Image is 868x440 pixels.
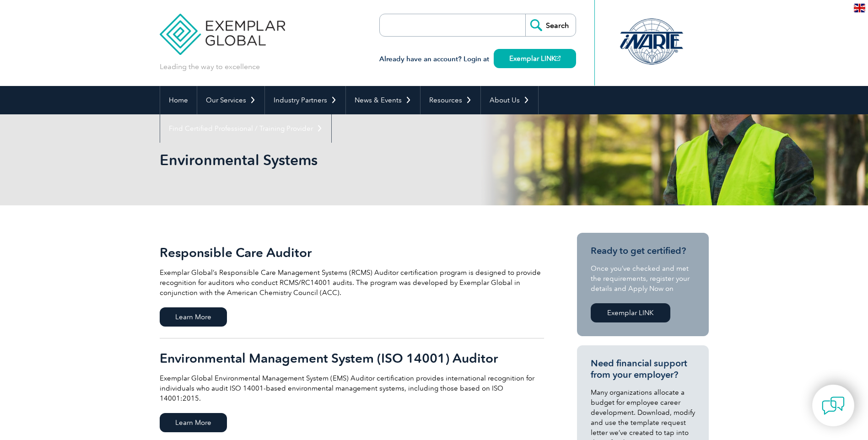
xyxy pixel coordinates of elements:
[591,303,670,322] a: Exemplar LINK
[160,351,544,365] h2: Environmental Management System (ISO 14001) Auditor
[160,151,511,169] h1: Environmental Systems
[854,4,865,12] img: en
[591,263,695,294] p: Once you’ve checked and met the requirements, register your details and Apply Now on
[525,14,576,36] input: Search
[591,358,695,381] h3: Need financial support from your employer?
[160,307,227,327] span: Learn More
[591,245,695,257] h3: Ready to get certified?
[421,86,480,114] a: Resources
[481,86,538,114] a: About Us
[160,86,197,114] a: Home
[346,86,420,114] a: News & Events
[197,86,264,114] a: Our Services
[160,373,544,403] p: Exemplar Global Environmental Management System (EMS) Auditor certification provides internationa...
[379,54,576,65] h3: Already have an account? Login at
[160,62,260,72] p: Leading the way to excellence
[265,86,345,114] a: Industry Partners
[494,49,576,68] a: Exemplar LINK
[160,245,544,260] h2: Responsible Care Auditor
[160,268,544,298] p: Exemplar Global’s Responsible Care Management Systems (RCMS) Auditor certification program is des...
[160,413,227,432] span: Learn More
[822,394,845,417] img: contact-chat.png
[160,233,544,338] a: Responsible Care Auditor Exemplar Global’s Responsible Care Management Systems (RCMS) Auditor cer...
[160,114,331,143] a: Find Certified Professional / Training Provider
[555,56,561,61] img: open_square.png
